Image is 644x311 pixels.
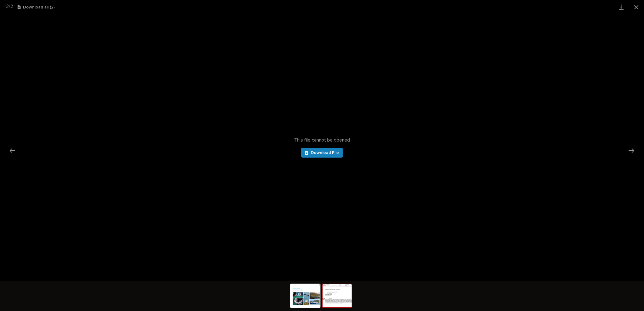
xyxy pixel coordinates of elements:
span: 2 [6,4,9,9]
span: 2 [10,4,13,9]
img: https%3A%2F%2Fv5.airtableusercontent.com%2Fv3%2Fu%2F45%2F45%2F1757685600000%2FTNoMvA9vKkqHjrcJChg... [291,284,320,307]
a: Download File [301,148,343,158]
button: Next slide [625,145,638,156]
button: Download all (2) [18,5,55,9]
img: https%3A%2F%2Fv5.airtableusercontent.com%2Fv3%2Fu%2F45%2F45%2F1757685600000%2FBuqRYtBs5kwrM-uqXm9... [323,284,352,307]
span: This file cannot be opened [294,137,350,143]
span: Download File [311,151,339,155]
button: Previous slide [6,145,19,156]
